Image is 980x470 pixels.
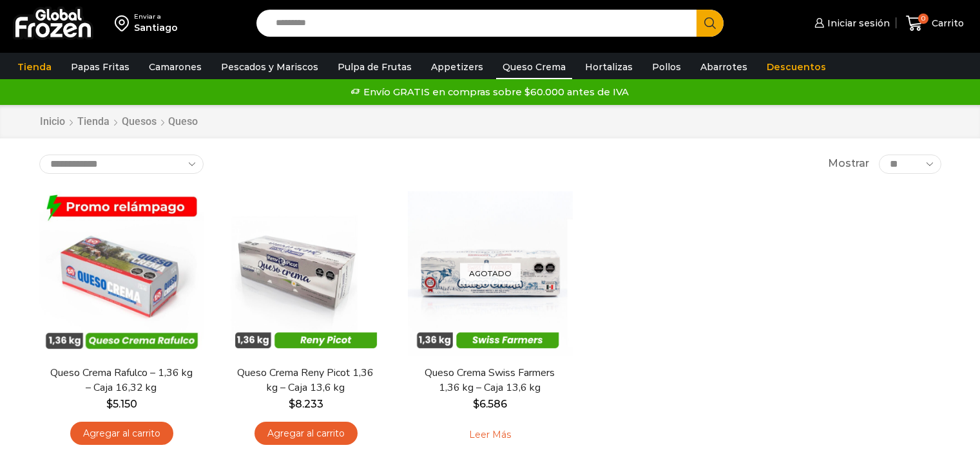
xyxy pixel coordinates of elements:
button: Search button [697,10,724,37]
a: Camarones [142,55,208,79]
a: Pulpa de Frutas [331,55,418,79]
a: Hortalizas [579,55,639,79]
bdi: 6.586 [473,398,507,410]
span: $ [289,398,295,410]
img: address-field-icon.svg [115,12,134,34]
a: Abarrotes [694,55,754,79]
a: Agregar al carrito: “Queso Crema Reny Picot 1,36 kg - Caja 13,6 kg” [255,422,358,446]
a: Descuentos [760,55,832,79]
span: Carrito [928,17,964,30]
p: Agotado [460,263,521,284]
span: 0 [918,14,928,24]
bdi: 5.150 [106,398,137,410]
span: $ [106,398,113,410]
a: Pollos [646,55,687,79]
a: Pescados y Mariscos [215,55,325,79]
a: 0 Carrito [903,8,967,39]
a: Queso Crema Reny Picot 1,36 kg – Caja 13,6 kg [231,366,380,395]
a: Tienda [11,55,58,79]
a: Appetizers [425,55,490,79]
span: $ [473,398,479,410]
a: Leé más sobre “Queso Crema Swiss Farmers 1,36 kg - Caja 13,6 kg” [449,422,531,449]
bdi: 8.233 [289,398,323,410]
span: Iniciar sesión [824,17,890,30]
h1: Queso [168,115,198,127]
a: Quesos [121,115,157,129]
div: Enviar a [134,12,178,21]
a: Queso Crema Rafulco – 1,36 kg – Caja 16,32 kg [47,366,195,395]
a: Agregar al carrito: “Queso Crema Rafulco - 1,36 kg - Caja 16,32 kg” [70,422,173,446]
a: Queso Crema Swiss Farmers 1,36 kg – Caja 13,6 kg [416,366,564,395]
a: Papas Fritas [64,55,136,79]
div: Santiago [134,21,178,34]
a: Iniciar sesión [811,10,890,36]
a: Tienda [77,115,110,129]
a: Queso Crema [496,55,572,79]
span: Mostrar [828,156,869,171]
nav: Breadcrumb [39,115,198,129]
a: Inicio [39,115,66,129]
select: Pedido de la tienda [39,155,204,174]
